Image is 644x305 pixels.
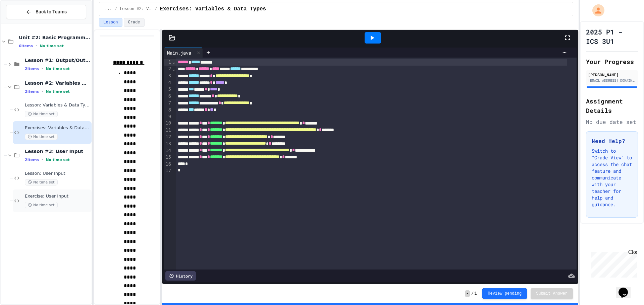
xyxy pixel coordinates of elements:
[25,57,90,63] span: Lesson #1: Output/Output Formatting
[19,34,90,41] span: Unit #2: Basic Programming Concepts
[25,89,39,94] span: 2 items
[25,125,90,131] span: Exercises: Variables & Data Types
[25,202,58,208] span: No time set
[46,158,70,162] span: No time set
[471,291,474,296] span: /
[164,86,172,93] div: 5
[164,141,172,147] div: 13
[120,6,152,12] span: Lesson #2: Variables & Data Types
[25,134,58,140] span: No time set
[164,93,172,100] div: 6
[25,102,90,108] span: Lesson: Variables & Data Types
[164,134,172,140] div: 12
[586,57,638,66] h2: Your Progress
[164,167,172,174] div: 17
[25,148,90,154] span: Lesson #3: User Input
[25,179,58,185] span: No time set
[25,111,58,117] span: No time set
[588,72,636,78] div: [PERSON_NAME]
[586,27,638,46] h1: 2025 P1 - ICS 3U1
[164,113,172,120] div: 9
[164,154,172,161] div: 15
[164,147,172,154] div: 14
[531,288,573,299] button: Submit Answer
[99,18,122,27] button: Lesson
[164,127,172,134] div: 11
[592,148,632,208] p: Switch to "Grade View" to access the chat feature and communicate with your teacher for help and ...
[3,3,46,43] div: Chat with us now!Close
[160,5,266,13] span: Exercises: Variables & Data Types
[164,120,172,127] div: 10
[42,66,43,71] span: •
[588,249,637,278] iframe: chat widget
[40,44,64,48] span: No time set
[164,100,172,106] div: 7
[25,171,90,176] span: Lesson: User Input
[36,8,67,15] span: Back to Teams
[46,89,70,94] span: No time set
[586,118,638,126] div: No due date set
[164,73,172,79] div: 3
[25,80,90,86] span: Lesson #2: Variables & Data Types
[105,6,112,12] span: ...
[124,18,145,27] button: Grade
[588,78,636,83] div: [EMAIL_ADDRESS][DOMAIN_NAME]
[25,67,39,71] span: 2 items
[465,290,470,297] span: -
[36,43,37,49] span: •
[42,157,43,162] span: •
[164,49,195,56] div: Main.java
[585,3,606,18] div: My Account
[165,271,196,281] div: History
[586,96,638,115] h2: Assignment Details
[164,48,203,58] div: Main.java
[25,158,39,162] span: 2 items
[115,6,117,12] span: /
[164,59,172,66] div: 1
[164,161,172,168] div: 16
[46,67,70,71] span: No time set
[616,278,637,298] iframe: chat widget
[19,44,33,48] span: 6 items
[172,59,175,65] span: Fold line
[536,291,568,296] span: Submit Answer
[155,6,157,12] span: /
[6,5,86,19] button: Back to Teams
[172,66,175,72] span: Fold line
[482,288,527,299] button: Review pending
[25,194,90,199] span: Exercise: User Input
[592,137,632,145] h3: Need Help?
[164,107,172,113] div: 8
[42,89,43,94] span: •
[164,79,172,86] div: 4
[474,291,477,296] span: 1
[164,66,172,72] div: 2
